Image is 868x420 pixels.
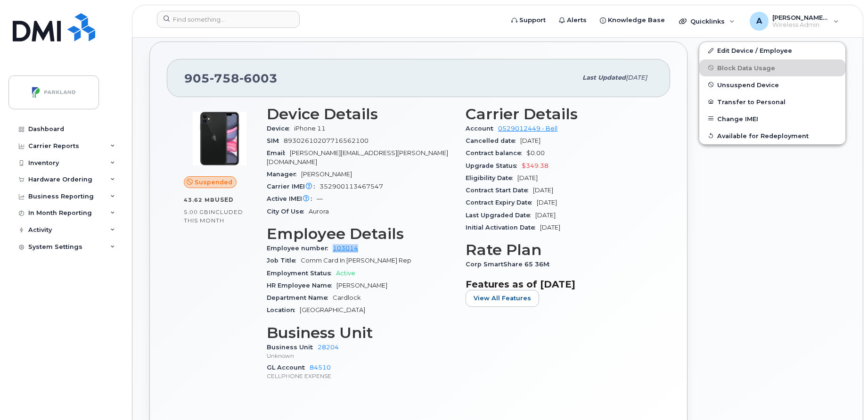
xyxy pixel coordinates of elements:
[267,208,309,215] span: City Of Use
[535,212,556,219] span: [DATE]
[319,183,383,190] span: 352900113467547
[210,71,239,85] span: 758
[284,137,368,144] span: 89302610207716562100
[184,208,243,224] span: included this month
[582,74,626,81] span: Last updated
[626,74,647,81] span: [DATE]
[772,14,829,21] span: [PERSON_NAME][EMAIL_ADDRESS][PERSON_NAME][DOMAIN_NAME]
[466,187,533,194] span: Contract Start Date
[699,76,845,93] button: Unsuspend Device
[267,137,284,144] span: SIM
[517,174,538,181] span: [DATE]
[466,261,554,268] span: Corp SmartShare 65 36M
[267,245,333,252] span: Employee number
[310,364,331,371] a: 84510
[498,125,557,132] a: 0529012449 - Bell
[466,106,653,123] h3: Carrier Details
[267,282,336,289] span: HR Employee Name
[520,137,540,144] span: [DATE]
[772,21,829,29] span: Wireless Admin
[267,106,454,123] h3: Device Details
[333,294,361,301] span: Cardlock
[336,282,387,289] span: [PERSON_NAME]
[267,225,454,242] h3: Employee Details
[567,16,587,25] span: Alerts
[505,11,552,30] a: Support
[267,352,454,360] p: Unknown
[466,224,540,231] span: Initial Activation Date
[267,344,318,351] span: Business Unit
[552,11,593,30] a: Alerts
[540,224,560,231] span: [DATE]
[267,294,333,301] span: Department Name
[267,324,454,341] h3: Business Unit
[267,257,301,264] span: Job Title
[533,187,553,194] span: [DATE]
[519,16,546,25] span: Support
[317,195,323,202] span: —
[267,149,290,156] span: Email
[690,17,725,25] span: Quicklinks
[699,110,845,127] button: Change IMEI
[466,137,520,144] span: Cancelled date
[466,149,526,156] span: Contract balance
[267,195,317,202] span: Active IMEI
[699,59,845,76] button: Block Data Usage
[157,11,300,28] input: Find something...
[756,16,762,27] span: A
[466,199,537,206] span: Contract Expiry Date
[466,174,517,181] span: Eligibility Date
[184,71,278,85] span: 905
[717,81,779,88] span: Unsuspend Device
[672,12,741,31] div: Quicklinks
[300,306,365,313] span: [GEOGRAPHIC_DATA]
[195,178,232,187] span: Suspended
[466,212,535,219] span: Last Upgraded Date
[608,16,665,25] span: Knowledge Base
[301,257,411,264] span: Comm Card In [PERSON_NAME] Rep
[267,149,448,165] span: [PERSON_NAME][EMAIL_ADDRESS][PERSON_NAME][DOMAIN_NAME]
[184,197,215,203] span: 43.62 MB
[466,162,522,169] span: Upgrade Status
[593,11,671,30] a: Knowledge Base
[309,208,329,215] span: Aurora
[267,306,300,313] span: Location
[267,171,301,178] span: Manager
[537,199,557,206] span: [DATE]
[267,372,454,380] p: CELLPHONE EXPENSE
[743,12,845,31] div: Abisheik.Thiyagarajan@parkland.ca
[699,42,845,59] a: Edit Device / Employee
[333,245,358,252] a: 103014
[267,125,294,132] span: Device
[301,171,352,178] span: [PERSON_NAME]
[336,270,355,277] span: Active
[267,270,336,277] span: Employment Status
[466,279,653,290] h3: Features as of [DATE]
[466,290,539,307] button: View All Features
[717,132,809,139] span: Available for Redeployment
[267,364,310,371] span: GL Account
[294,125,326,132] span: iPhone 11
[239,71,278,85] span: 6003
[522,162,549,169] span: $349.38
[191,110,248,167] img: iPhone_11.jpg
[699,93,845,110] button: Transfer to Personal
[318,344,339,351] a: 28204
[215,196,234,203] span: used
[474,294,531,303] span: View All Features
[466,125,498,132] span: Account
[526,149,545,156] span: $0.00
[699,127,845,144] button: Available for Redeployment
[184,209,209,215] span: 5.00 GB
[466,241,653,258] h3: Rate Plan
[267,183,319,190] span: Carrier IMEI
